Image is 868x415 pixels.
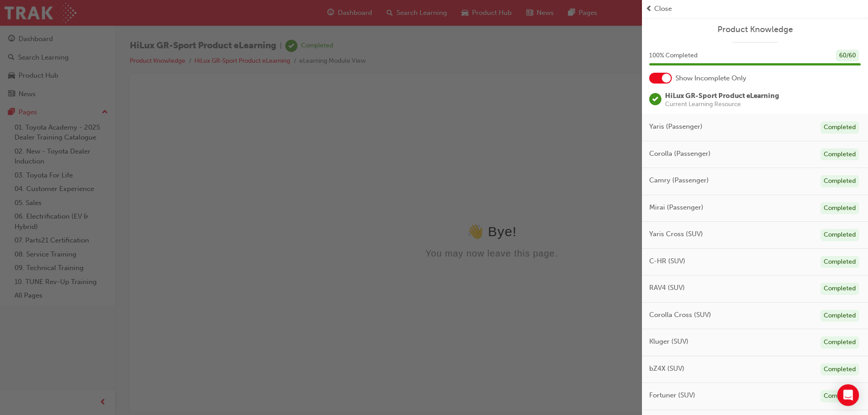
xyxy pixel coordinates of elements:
[649,175,709,186] span: Camry (Passenger)
[821,256,859,268] div: Completed
[649,202,703,213] span: Mirai (Passenger)
[675,73,746,84] span: Show Incomplete Only
[4,160,706,171] div: You may now leave this page.
[649,51,698,61] span: 100 % Completed
[646,4,864,14] button: prev-iconClose
[654,4,672,14] span: Close
[821,121,859,134] div: Completed
[821,229,859,241] div: Completed
[821,283,859,295] div: Completed
[821,175,859,187] div: Completed
[665,101,779,107] span: Current Learning Resource
[646,4,652,14] span: prev-icon
[836,50,859,62] div: 60 / 60
[649,390,695,401] span: Fortuner (SUV)
[649,121,703,132] span: Yaris (Passenger)
[649,93,661,105] span: learningRecordVerb_COMPLETE-icon
[4,135,706,151] div: 👋 Bye!
[837,384,859,406] div: Open Intercom Messenger
[821,336,859,349] div: Completed
[821,202,859,214] div: Completed
[649,229,703,239] span: Yaris Cross (SUV)
[649,256,685,266] span: C-HR (SUV)
[649,24,861,35] a: Product Knowledge
[649,310,711,320] span: Corolla Cross (SUV)
[821,149,859,161] div: Completed
[665,92,779,100] span: HiLux GR-Sport Product eLearning
[821,310,859,322] div: Completed
[649,149,711,159] span: Corolla (Passenger)
[821,364,859,376] div: Completed
[649,283,685,293] span: RAV4 (SUV)
[821,390,859,402] div: Completed
[649,364,684,374] span: bZ4X (SUV)
[649,336,689,347] span: Kluger (SUV)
